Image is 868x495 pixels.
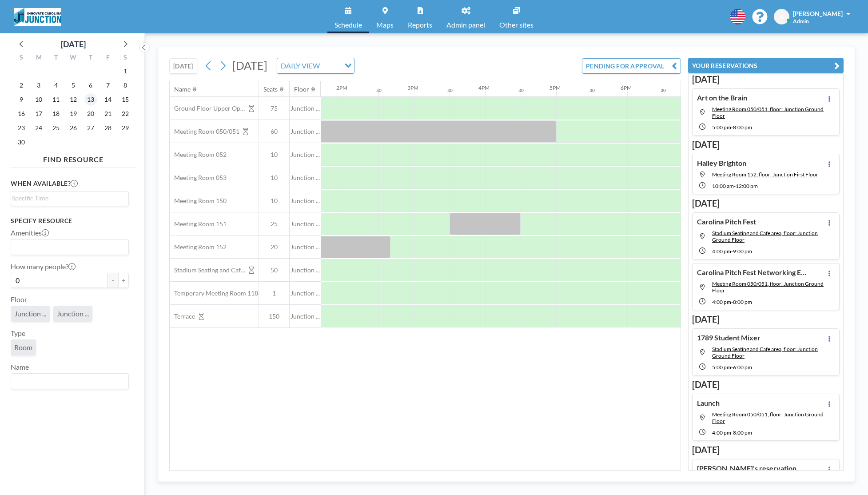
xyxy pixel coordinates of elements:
[733,124,752,131] span: 8:00 PM
[30,52,48,64] div: M
[736,183,758,189] span: 12:00 PM
[84,93,97,106] span: Thursday, November 13, 2025
[259,104,289,112] span: 75
[118,273,129,288] button: +
[15,136,28,148] span: Sunday, November 30, 2025
[259,266,289,274] span: 50
[15,122,28,134] span: Sunday, November 23, 2025
[170,312,195,320] span: Terrace
[697,464,796,473] h4: [PERSON_NAME]'s reservation
[336,84,347,91] div: 2PM
[32,79,45,92] span: Monday, November 3, 2025
[61,38,86,50] div: [DATE]
[279,60,322,72] span: DAILY VIEW
[102,79,114,92] span: Friday, November 7, 2025
[712,248,731,255] span: 4:00 PM
[793,18,809,24] span: Admin
[99,52,116,64] div: F
[731,124,733,131] span: -
[67,108,80,120] span: Wednesday, November 19, 2025
[119,108,131,120] span: Saturday, November 22, 2025
[712,364,731,371] span: 5:00 PM
[697,399,720,407] h4: Launch
[779,13,784,21] span: JL
[108,273,118,288] button: -
[661,88,666,93] div: 30
[14,309,46,318] span: Junction ...
[323,60,339,72] input: Search for option
[697,159,746,168] h4: Hailey Brighton
[290,243,321,251] span: Junction ...
[259,289,289,297] span: 1
[697,333,760,342] h4: 1789 Student Mixer
[11,228,49,237] label: Amenities
[447,88,453,93] div: 30
[712,411,824,424] span: Meeting Room 050/051, floor: Junction Ground Floor
[15,79,28,92] span: Sunday, November 2, 2025
[11,329,25,338] label: Type
[712,280,824,294] span: Meeting Room 050/051, floor: Junction Ground Floor
[12,375,123,387] input: Search for option
[102,122,114,134] span: Friday, November 28, 2025
[692,139,840,150] h3: [DATE]
[692,74,840,85] h3: [DATE]
[259,174,289,182] span: 10
[733,248,752,255] span: 9:00 PM
[48,52,65,64] div: T
[518,88,524,93] div: 30
[376,88,382,93] div: 30
[32,108,45,120] span: Monday, November 17, 2025
[290,312,321,320] span: Junction ...
[290,174,321,182] span: Junction ...
[688,58,844,73] button: YOUR RESERVATIONS
[712,230,818,243] span: Stadium Seating and Cafe area, floor: Junction Ground Floor
[259,128,289,136] span: 60
[67,122,80,134] span: Wednesday, November 26, 2025
[11,152,136,164] h4: FIND RESOURCE
[50,79,62,92] span: Tuesday, November 4, 2025
[712,106,824,119] span: Meeting Room 050/051, floor: Junction Ground Floor
[84,79,97,92] span: Thursday, November 6, 2025
[12,241,123,253] input: Search for option
[174,85,191,93] div: Name
[259,312,289,320] span: 150
[793,10,843,17] span: [PERSON_NAME]
[67,93,80,106] span: Wednesday, November 12, 2025
[170,174,227,182] span: Meeting Room 053
[294,85,309,93] div: Floor
[692,444,840,455] h3: [DATE]
[50,108,62,120] span: Tuesday, November 18, 2025
[408,21,432,28] span: Reports
[119,93,131,106] span: Saturday, November 15, 2025
[407,84,418,91] div: 3PM
[692,198,840,209] h3: [DATE]
[259,151,289,159] span: 10
[116,52,134,64] div: S
[582,58,681,74] button: PENDING FOR APPROVAL
[11,295,27,304] label: Floor
[170,128,239,136] span: Meeting Room 050/051
[712,299,731,305] span: 4:00 PM
[13,52,30,64] div: S
[733,364,752,371] span: 6:00 PM
[290,104,321,112] span: Junction ...
[731,248,733,255] span: -
[32,122,45,134] span: Monday, November 24, 2025
[290,197,321,205] span: Junction ...
[119,65,131,77] span: Saturday, November 1, 2025
[549,84,561,91] div: 5PM
[589,88,595,93] div: 30
[65,52,82,64] div: W
[290,266,321,274] span: Junction ...
[119,122,131,134] span: Saturday, November 29, 2025
[712,183,734,189] span: 10:00 AM
[731,299,733,305] span: -
[67,79,80,92] span: Wednesday, November 5, 2025
[731,429,733,436] span: -
[170,243,227,251] span: Meeting Room 152
[259,197,289,205] span: 10
[32,93,45,106] span: Monday, November 10, 2025
[14,343,32,352] span: Room
[290,289,321,297] span: Junction ...
[57,309,89,318] span: Junction ...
